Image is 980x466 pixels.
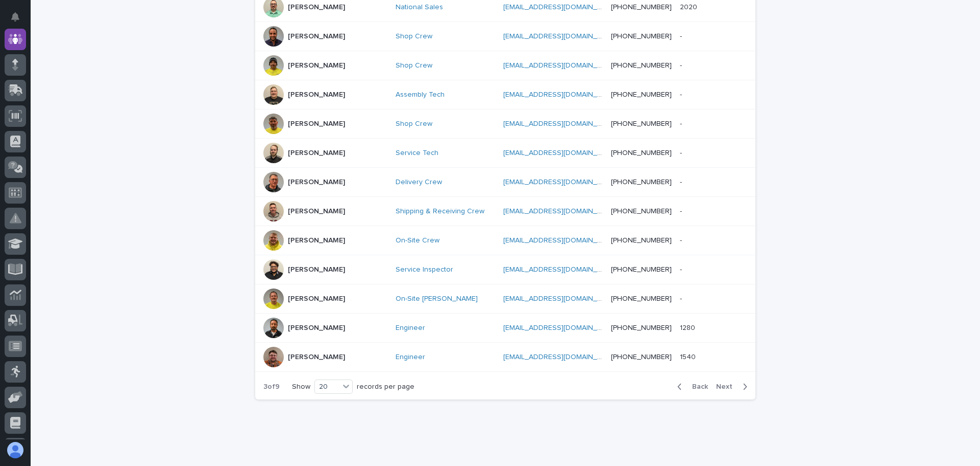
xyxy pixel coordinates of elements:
[255,314,755,343] tr: [PERSON_NAME]Engineer [EMAIL_ADDRESS][DOMAIN_NAME] [PHONE_NUMBER]12801280
[288,236,345,245] p: [PERSON_NAME]
[716,383,739,390] span: Next
[288,324,345,332] p: [PERSON_NAME]
[503,208,619,215] a: [EMAIL_ADDRESS][DOMAIN_NAME]
[680,234,684,245] p: -
[503,353,619,361] a: [EMAIL_ADDRESS][DOMAIN_NAME]
[288,178,345,187] p: [PERSON_NAME]
[503,120,619,127] a: [EMAIL_ADDRESS][DOMAIN_NAME]
[680,59,684,70] p: -
[396,324,425,332] a: Engineer
[611,237,672,244] a: [PHONE_NUMBER]
[611,179,672,186] a: [PHONE_NUMBER]
[315,382,339,392] div: 20
[680,1,699,12] p: 2020
[680,205,684,216] p: -
[611,4,672,11] a: [PHONE_NUMBER]
[503,149,619,157] a: [EMAIL_ADDRESS][DOMAIN_NAME]
[503,237,619,244] a: [EMAIL_ADDRESS][DOMAIN_NAME]
[611,120,672,127] a: [PHONE_NUMBER]
[611,149,672,157] a: [PHONE_NUMBER]
[503,62,619,69] a: [EMAIL_ADDRESS][DOMAIN_NAME]
[255,374,288,400] p: 3 of 9
[255,109,755,139] tr: [PERSON_NAME]Shop Crew [EMAIL_ADDRESS][DOMAIN_NAME] [PHONE_NUMBER]--
[611,266,672,273] a: [PHONE_NUMBER]
[255,284,755,314] tr: [PERSON_NAME]On-Site [PERSON_NAME] [EMAIL_ADDRESS][DOMAIN_NAME] [PHONE_NUMBER]--
[396,61,432,70] a: Shop Crew
[611,208,672,215] a: [PHONE_NUMBER]
[503,91,619,98] a: [EMAIL_ADDRESS][DOMAIN_NAME]
[503,33,619,40] a: [EMAIL_ADDRESS][DOMAIN_NAME]
[255,197,755,226] tr: [PERSON_NAME]Shipping & Receiving Crew [EMAIL_ADDRESS][DOMAIN_NAME] [PHONE_NUMBER]--
[680,293,684,303] p: -
[396,236,439,245] a: On-Site Crew
[288,353,345,362] p: [PERSON_NAME]
[396,265,453,274] a: Service Inspector
[680,351,698,362] p: 1540
[288,3,345,12] p: [PERSON_NAME]
[288,61,345,70] p: [PERSON_NAME]
[288,265,345,274] p: [PERSON_NAME]
[712,382,755,391] button: Next
[503,324,619,331] a: [EMAIL_ADDRESS][DOMAIN_NAME]
[396,207,484,216] a: Shipping & Receiving Crew
[611,33,672,40] a: [PHONE_NUMBER]
[357,383,414,391] p: records per page
[680,322,697,332] p: 1280
[5,6,26,28] button: Notifications
[255,343,755,372] tr: [PERSON_NAME]Engineer [EMAIL_ADDRESS][DOMAIN_NAME] [PHONE_NUMBER]15401540
[292,383,310,391] p: Show
[288,32,345,41] p: [PERSON_NAME]
[680,176,684,187] p: -
[503,266,619,273] a: [EMAIL_ADDRESS][DOMAIN_NAME]
[503,295,619,302] a: [EMAIL_ADDRESS][DOMAIN_NAME]
[288,207,345,216] p: [PERSON_NAME]
[255,255,755,284] tr: [PERSON_NAME]Service Inspector [EMAIL_ADDRESS][DOMAIN_NAME] [PHONE_NUMBER]--
[611,295,672,302] a: [PHONE_NUMBER]
[255,139,755,168] tr: [PERSON_NAME]Service Tech [EMAIL_ADDRESS][DOMAIN_NAME] [PHONE_NUMBER]--
[255,168,755,197] tr: [PERSON_NAME]Delivery Crew [EMAIL_ADDRESS][DOMAIN_NAME] [PHONE_NUMBER]--
[396,91,445,99] a: Assembly Tech
[255,80,755,109] tr: [PERSON_NAME]Assembly Tech [EMAIL_ADDRESS][DOMAIN_NAME] [PHONE_NUMBER]--
[680,147,684,158] p: -
[396,295,478,303] a: On-Site [PERSON_NAME]
[288,91,345,99] p: [PERSON_NAME]
[255,226,755,255] tr: [PERSON_NAME]On-Site Crew [EMAIL_ADDRESS][DOMAIN_NAME] [PHONE_NUMBER]--
[611,324,672,331] a: [PHONE_NUMBER]
[611,353,672,361] a: [PHONE_NUMBER]
[611,62,672,69] a: [PHONE_NUMBER]
[288,295,345,303] p: [PERSON_NAME]
[288,120,345,128] p: [PERSON_NAME]
[680,118,684,128] p: -
[255,22,755,51] tr: [PERSON_NAME]Shop Crew [EMAIL_ADDRESS][DOMAIN_NAME] [PHONE_NUMBER]--
[396,32,432,41] a: Shop Crew
[503,179,619,186] a: [EMAIL_ADDRESS][DOMAIN_NAME]
[13,12,26,29] div: Notifications
[686,383,708,390] span: Back
[680,30,684,41] p: -
[503,4,619,11] a: [EMAIL_ADDRESS][DOMAIN_NAME]
[396,353,425,362] a: Engineer
[396,120,432,128] a: Shop Crew
[396,178,442,187] a: Delivery Crew
[288,149,345,158] p: [PERSON_NAME]
[611,91,672,98] a: [PHONE_NUMBER]
[680,88,684,99] p: -
[396,3,443,12] a: National Sales
[255,51,755,80] tr: [PERSON_NAME]Shop Crew [EMAIL_ADDRESS][DOMAIN_NAME] [PHONE_NUMBER]--
[5,439,26,461] button: users-avatar
[680,263,684,274] p: -
[396,149,438,158] a: Service Tech
[669,382,712,391] button: Back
